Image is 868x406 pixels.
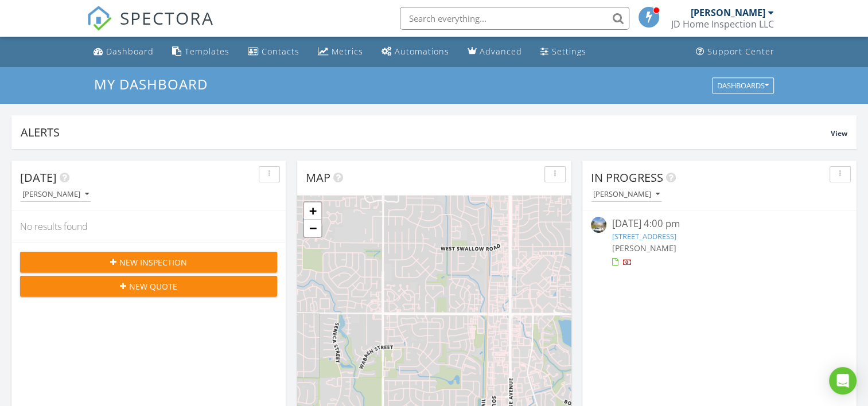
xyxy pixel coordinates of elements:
[691,41,779,63] a: Support Center
[332,46,363,57] div: Metrics
[129,280,177,292] span: New Quote
[552,46,586,57] div: Settings
[591,170,663,185] span: In Progress
[313,41,368,63] a: Metrics
[304,220,321,237] a: Zoom out
[712,77,774,93] button: Dashboards
[22,190,89,198] div: [PERSON_NAME]
[21,124,831,140] div: Alerts
[119,256,187,268] span: New Inspection
[94,75,208,93] span: My Dashboard
[185,46,229,57] div: Templates
[612,243,676,253] span: [PERSON_NAME]
[11,211,286,242] div: No results found
[87,15,214,40] a: SPECTORA
[243,41,304,63] a: Contacts
[20,170,57,185] span: [DATE]
[20,276,277,296] button: New Quote
[377,41,454,63] a: Automations (Basic)
[691,7,765,18] div: [PERSON_NAME]
[717,81,769,89] div: Dashboards
[591,217,606,232] img: streetview
[20,252,277,272] button: New Inspection
[89,41,158,63] a: Dashboard
[262,46,299,57] div: Contacts
[536,41,591,63] a: Settings
[591,187,662,202] button: [PERSON_NAME]
[306,170,330,185] span: Map
[106,46,154,57] div: Dashboard
[829,367,857,395] div: Open Intercom Messenger
[480,46,522,57] div: Advanced
[591,217,848,268] a: [DATE] 4:00 pm [STREET_ADDRESS] [PERSON_NAME]
[593,190,660,198] div: [PERSON_NAME]
[707,46,774,57] div: Support Center
[304,202,321,220] a: Zoom in
[400,7,629,30] input: Search everything...
[120,6,214,30] span: SPECTORA
[612,217,826,231] div: [DATE] 4:00 pm
[463,41,527,63] a: Advanced
[671,18,774,30] div: JD Home Inspection LLC
[168,41,234,63] a: Templates
[87,6,112,31] img: The Best Home Inspection Software - Spectora
[612,231,676,241] a: [STREET_ADDRESS]
[20,187,91,202] button: [PERSON_NAME]
[395,46,449,57] div: Automations
[831,128,847,138] span: View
